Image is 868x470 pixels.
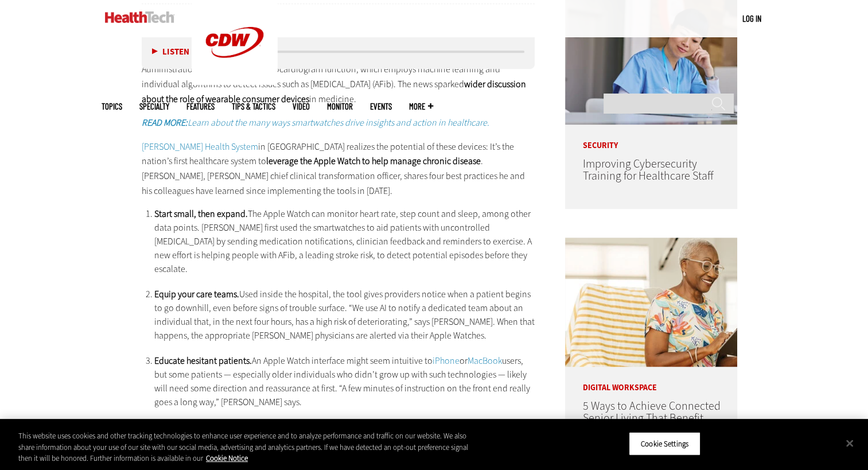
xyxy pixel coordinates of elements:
a: Log in [742,13,761,24]
a: More information about your privacy [206,453,248,463]
li: An Apple Watch interface might seem intuitive to or users, but some patients — especially older i... [154,354,535,409]
strong: leverage the Apple Watch to help manage chronic disease [266,155,481,167]
a: iPhone [433,355,460,367]
button: Cookie Settings [629,432,700,456]
strong: Start small, then expand. [154,208,248,220]
img: Home [105,11,174,23]
strong: Equip your care teams. [154,288,239,300]
span: Topics [102,102,122,111]
p: Security [565,125,737,150]
a: Video [293,102,310,111]
a: MonITor [327,102,353,111]
div: User menu [742,13,761,25]
div: This website uses cookies and other tracking technologies to enhance user experience and to analy... [18,430,477,464]
li: The Apple Watch can monitor heart rate, step count and sleep, among other data points. [PERSON_NA... [154,207,535,276]
p: Digital Workspace [565,367,737,392]
p: in [GEOGRAPHIC_DATA] realizes the potential of these devices: It’s the nation’s first healthcare ... [142,139,535,198]
a: Events [370,102,392,111]
li: Used inside the hospital, the tool gives providers notice when a patient begins to go downhill, e... [154,288,535,343]
span: More [409,102,433,111]
img: Networking Solutions for Senior Living [565,238,737,367]
button: Close [837,430,862,456]
a: MacBook [468,355,502,367]
span: Specialty [139,102,169,111]
a: [PERSON_NAME] Health System [142,141,258,153]
a: CDW [192,76,278,88]
strong: Educate hesitant patients. [154,355,252,367]
a: Tips & Tactics [232,102,275,111]
a: Features [186,102,215,111]
a: 5 Ways to Achieve Connected Senior Living That Benefit Residents and Staff [582,398,720,438]
a: Improving Cybersecurity Training for Healthcare Staff [582,156,713,184]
